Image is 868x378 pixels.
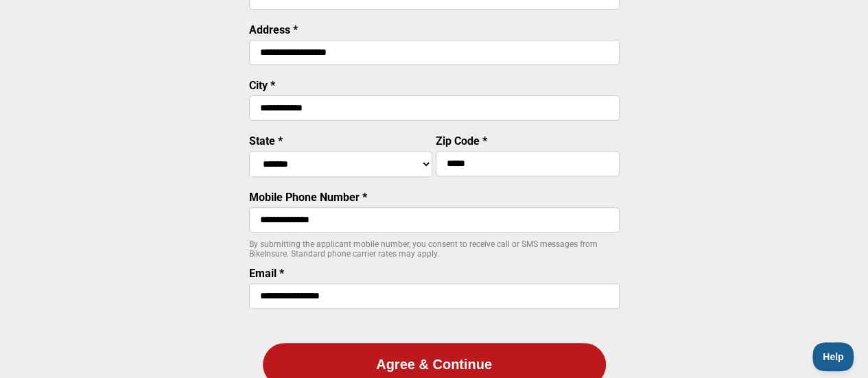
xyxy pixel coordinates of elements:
label: Email * [249,267,284,280]
label: Mobile Phone Number * [249,191,367,204]
p: By submitting the applicant mobile number, you consent to receive call or SMS messages from BikeI... [249,239,620,259]
label: Address * [249,23,298,36]
iframe: Toggle Customer Support [812,342,854,371]
label: City * [249,79,275,92]
label: State * [249,134,283,147]
label: Zip Code * [436,134,487,147]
